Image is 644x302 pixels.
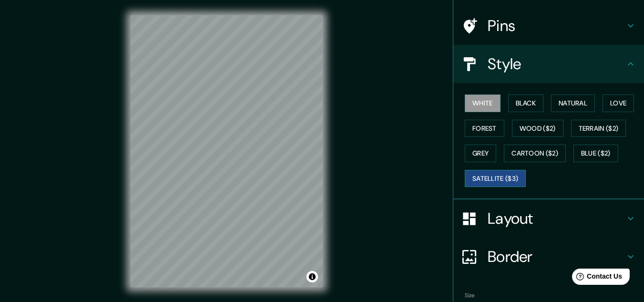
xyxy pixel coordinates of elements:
iframe: Help widget launcher [559,265,634,292]
h4: Border [488,247,625,266]
button: Grey [465,145,496,162]
button: White [465,94,501,112]
button: Black [508,94,544,112]
h4: Layout [488,209,625,228]
button: Satellite ($3) [465,170,526,187]
button: Cartoon ($2) [504,145,566,162]
button: Terrain ($2) [571,120,626,137]
div: Border [453,238,644,276]
h4: Pins [488,16,625,35]
button: Forest [465,120,504,137]
button: Blue ($2) [573,145,618,162]
button: Natural [551,94,595,112]
button: Love [603,94,634,112]
div: Pins [453,7,644,45]
button: Wood ($2) [512,120,563,137]
h4: Style [488,54,625,73]
div: Style [453,45,644,83]
button: Toggle attribution [307,271,318,282]
div: Layout [453,199,644,238]
label: Size [465,292,475,300]
canvas: Map [131,15,323,287]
